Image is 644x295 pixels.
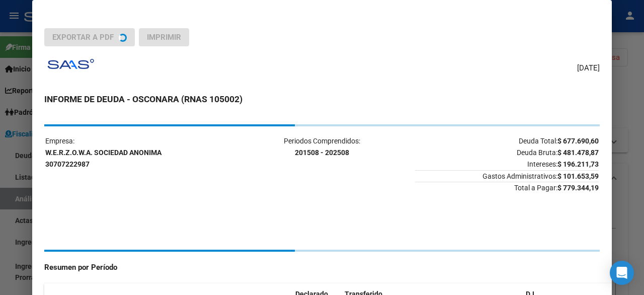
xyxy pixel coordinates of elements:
[610,261,634,285] div: Open Intercom Messenger
[230,135,414,159] p: Periodos Comprendidos:
[52,33,114,42] span: Exportar a PDF
[139,28,189,46] button: Imprimir
[44,93,600,106] h3: INFORME DE DEUDA - OSCONARA (RNAS 105002)
[557,137,599,145] strong: $ 677.690,60
[577,62,600,74] span: [DATE]
[557,149,599,157] strong: $ 481.478,87
[415,182,599,192] span: Total a Pagar:
[44,262,600,273] h4: Resumen por Período
[147,33,181,42] span: Imprimir
[44,28,135,46] button: Exportar a PDF
[415,135,599,170] p: Deuda Total: Deuda Bruta: Intereses:
[557,184,599,192] strong: $ 779.344,19
[557,160,599,168] strong: $ 196.211,73
[557,172,599,180] strong: $ 101.653,59
[295,149,349,157] strong: 201508 - 202508
[45,149,162,168] strong: W.E.R.Z.O.W.A. SOCIEDAD ANONIMA 30707222987
[415,170,599,180] span: Gastos Administrativos:
[45,135,229,170] p: Empresa:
